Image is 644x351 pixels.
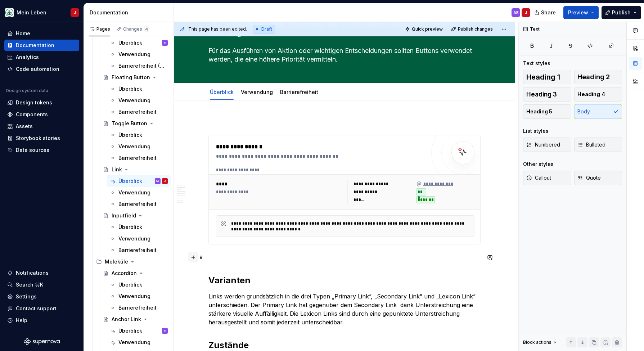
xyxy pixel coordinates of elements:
button: Help [4,315,79,326]
h2: Varianten [208,275,481,286]
a: Documentation [4,40,79,51]
span: Quick preview [412,26,443,32]
span: Heading 4 [577,91,605,98]
button: Heading 4 [574,87,622,102]
div: Verwendung [118,293,150,300]
div: AB [156,177,159,185]
a: Überblick [107,83,171,95]
a: Code automation [4,63,79,75]
span: Heading 5 [526,108,552,115]
h2: Zustände [208,339,481,351]
a: Design tokens [4,97,79,108]
div: Mein Leben [17,9,46,16]
button: Share [531,6,560,19]
div: Documentation [90,9,171,16]
button: Mein LebenJ [1,5,82,20]
div: Block actions [523,339,551,345]
a: Überblick [107,279,171,291]
div: Assets [16,123,33,130]
a: Assets [4,121,79,132]
a: Überblick [107,129,171,141]
div: Block actions [523,337,558,347]
a: Überblick [107,221,171,233]
div: Barrierefreiheit [118,154,157,162]
div: Verwendung [118,143,150,150]
button: Search ⌘K [4,279,79,291]
div: Toggle Button [112,120,147,127]
button: Quick preview [403,24,446,34]
div: Verwendung [118,51,150,58]
div: Überblick [118,224,142,231]
a: Barrierefreiheit (WIP) [107,60,171,72]
a: Barrierefreiheit [107,106,171,118]
a: Verwendung [107,95,171,106]
div: Moleküle [93,256,171,267]
div: Barrierefreiheit [118,108,157,116]
a: Verwendung [107,187,171,198]
a: Data sources [4,144,79,156]
div: Settings [16,293,37,300]
div: Moleküle [105,258,128,265]
div: Verwendung [118,97,150,104]
div: Components [16,111,48,118]
span: Callout [526,174,551,181]
a: Barrierefreiheit [107,302,171,314]
div: Home [16,30,30,37]
button: Heading 3 [523,87,571,102]
a: Inputfield [100,210,171,221]
div: Überblick [118,281,142,288]
span: Publish [612,9,631,16]
div: Überblick [118,327,142,334]
a: Barrierefreiheit [107,198,171,210]
div: Überblick [118,131,142,139]
div: Floating Button [112,74,150,81]
div: Data sources [16,147,49,154]
div: Anchor Link [112,316,141,323]
a: Barrierefreiheit [280,89,318,95]
span: Preview [568,9,588,16]
div: AB [513,10,519,15]
button: Notifications [4,267,79,279]
div: Text styles [523,60,550,67]
div: Accordion [112,270,137,277]
div: Documentation [16,42,54,49]
button: Callout [523,171,571,185]
a: Components [4,109,79,120]
div: Help [16,317,27,324]
a: Link [100,164,171,175]
a: Home [4,28,79,39]
button: Numbered [523,138,571,152]
textarea: Ein Link ist ein interaktives Text-Element, das Nutzende zu einer anderen Seite innerhalb oder au... [207,10,479,65]
div: Other styles [523,161,554,168]
button: Publish changes [449,24,496,34]
div: Analytics [16,54,39,61]
div: Barrierefreiheit [118,304,157,311]
div: Changes [123,26,149,32]
div: S [164,39,166,46]
a: Verwendung [107,291,171,302]
div: Code automation [16,66,59,73]
div: Notifications [16,269,49,276]
a: Toggle Button [100,118,171,129]
span: Numbered [526,141,560,148]
button: Bulleted [574,138,622,152]
svg: Supernova Logo [24,338,60,345]
a: Accordion [100,267,171,279]
a: ÜberblickS [107,325,171,337]
span: Bulleted [577,141,605,148]
a: ÜberblickABJ [107,175,171,187]
div: Überblick [207,84,237,99]
div: Überblick [118,177,142,185]
a: Überblick [210,89,234,95]
a: Floating Button [100,72,171,83]
div: Link [112,166,122,173]
span: Heading 3 [526,91,557,98]
div: Contact support [16,305,57,312]
div: List styles [523,127,549,135]
div: Barrierefreiheit [118,201,157,208]
button: Heading 2 [574,70,622,84]
a: Barrierefreiheit [107,244,171,256]
button: Publish [602,6,641,19]
button: Preview [563,6,599,19]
